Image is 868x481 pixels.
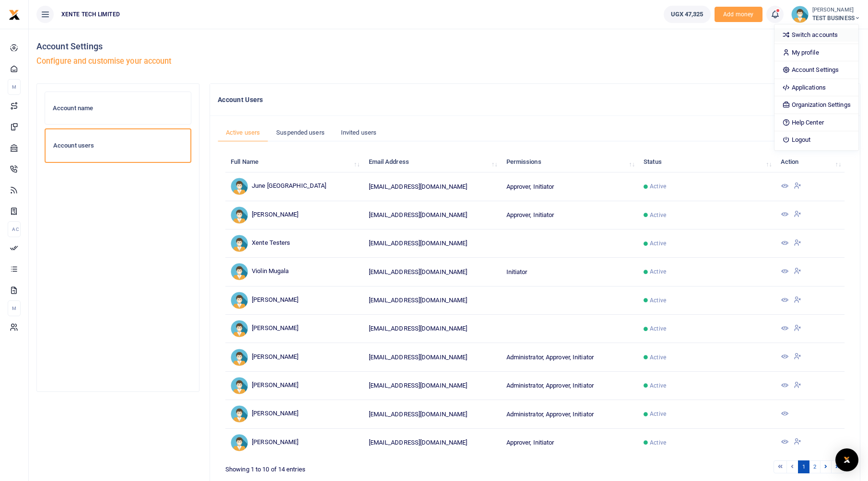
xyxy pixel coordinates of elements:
td: [EMAIL_ADDRESS][DOMAIN_NAME] [363,201,501,229]
div: Showing 1 to 10 of 14 entries [225,459,480,474]
th: Full Name: activate to sort column ascending [225,152,363,172]
li: Wallet ballance [660,6,715,23]
h5: Configure and customise your account [36,57,860,66]
span: Active [650,381,666,390]
a: UGX 47,325 [664,6,711,23]
h6: Account name [53,104,183,112]
a: Suspend [794,297,801,304]
td: [PERSON_NAME] [225,372,363,400]
th: Permissions: activate to sort column ascending [501,152,638,172]
a: Switch accounts [774,28,858,42]
a: 1 [798,460,809,473]
a: Add money [715,10,762,17]
td: Violin Mugala [225,258,363,286]
a: Account users [45,128,191,163]
span: Active [650,239,666,248]
td: [EMAIL_ADDRESS][DOMAIN_NAME] [363,400,501,428]
td: [EMAIL_ADDRESS][DOMAIN_NAME] [363,343,501,371]
span: Active [650,438,666,447]
td: Initiator [501,258,638,286]
th: Action: activate to sort column ascending [775,152,845,172]
a: Suspend [794,240,801,247]
span: Active [650,353,666,362]
img: logo-small [9,9,20,21]
a: Active users [218,124,268,142]
a: View Details [781,382,788,389]
a: profile-user [PERSON_NAME] TEST BUSINESS [791,6,860,23]
a: View Details [781,411,788,418]
li: Ac [8,221,21,237]
li: M [8,300,21,316]
td: [EMAIL_ADDRESS][DOMAIN_NAME] [363,229,501,258]
a: 2 [809,460,821,473]
a: My profile [774,46,858,59]
a: View Details [781,325,788,332]
td: [EMAIL_ADDRESS][DOMAIN_NAME] [363,258,501,286]
a: Suspend [794,268,801,275]
td: Administrator, Approver, Initiator [501,400,638,428]
h6: Account users [53,142,183,149]
td: Xente Testers [225,229,363,258]
a: View Details [781,211,788,218]
a: Applications [774,81,858,94]
span: TEST BUSINESS [812,14,860,23]
a: View Details [781,183,788,190]
td: [PERSON_NAME] [225,286,363,315]
a: View Details [781,354,788,361]
td: [PERSON_NAME] [225,400,363,428]
a: View Details [781,439,788,446]
a: View Details [781,240,788,247]
a: View Details [781,268,788,275]
div: Open Intercom Messenger [835,448,858,471]
td: [PERSON_NAME] [225,315,363,343]
td: [EMAIL_ADDRESS][DOMAIN_NAME] [363,286,501,315]
a: Suspend [794,211,801,218]
h4: Account Users [218,94,779,105]
h4: Account Settings [36,41,860,52]
span: UGX 47,325 [671,10,704,19]
td: Administrator, Approver, Initiator [501,343,638,371]
a: View Details [781,297,788,304]
td: [EMAIL_ADDRESS][DOMAIN_NAME] [363,172,501,201]
li: Toup your wallet [715,7,762,23]
span: Active [650,267,666,276]
a: Account Settings [774,63,858,77]
td: [EMAIL_ADDRESS][DOMAIN_NAME] [363,429,501,457]
th: Status: activate to sort column ascending [638,152,775,172]
a: Suspend [794,325,801,332]
a: Account name [45,92,191,125]
td: [PERSON_NAME] [225,343,363,371]
a: Suspend [794,382,801,389]
a: Help Center [774,116,858,129]
a: Suspend [794,183,801,190]
th: Email Address: activate to sort column ascending [363,152,501,172]
small: [PERSON_NAME] [812,6,860,14]
a: logo-small logo-large logo-large [9,11,20,18]
a: Suspended users [268,124,333,142]
a: Logout [774,133,858,147]
span: Active [650,296,666,305]
span: Active [650,410,666,418]
a: Organization Settings [774,98,858,112]
a: Suspend [794,439,801,446]
td: Administrator, Approver, Initiator [501,372,638,400]
td: [PERSON_NAME] [225,201,363,229]
td: [EMAIL_ADDRESS][DOMAIN_NAME] [363,315,501,343]
td: Approver, Initiator [501,172,638,201]
span: Add money [715,7,762,23]
a: Invited users [333,124,385,142]
td: Approver, Initiator [501,201,638,229]
li: M [8,79,21,95]
span: Active [650,211,666,219]
span: XENTE TECH LIMITED [58,10,124,19]
td: June [GEOGRAPHIC_DATA] [225,172,363,201]
a: Suspend [794,354,801,361]
span: Active [650,324,666,333]
td: [EMAIL_ADDRESS][DOMAIN_NAME] [363,372,501,400]
td: Approver, Initiator [501,429,638,457]
td: [PERSON_NAME] [225,429,363,457]
span: Active [650,182,666,191]
img: profile-user [791,6,809,23]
